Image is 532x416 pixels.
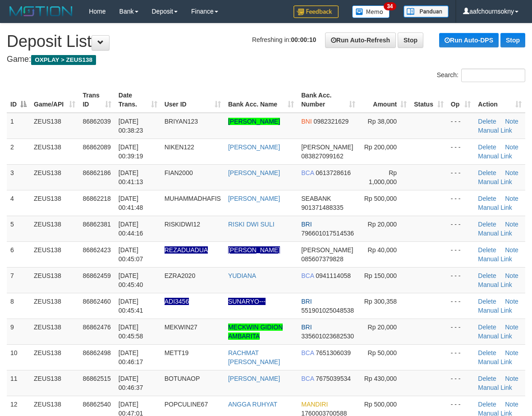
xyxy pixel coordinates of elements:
span: NIKEN122 [165,143,194,151]
span: Nama rekening ada tanda titik/strip, harap diedit [165,298,189,305]
td: ZEUS138 [30,370,79,396]
label: Search: [437,69,525,82]
span: Copy 083827099162 to clipboard [301,153,343,160]
a: Delete [478,143,496,151]
a: Delete [478,375,496,382]
span: BRI [301,324,312,331]
span: 86862515 [83,375,110,382]
span: Copy 901371488335 to clipboard [301,204,343,211]
span: [DATE] 00:45:07 [119,246,143,263]
a: [PERSON_NAME] [228,118,280,125]
a: Manual Link [478,333,512,340]
th: Status: activate to sort column ascending [410,87,447,113]
a: Manual Link [478,384,512,391]
a: YUDIANA [228,272,256,279]
td: 11 [7,370,30,396]
strong: 00:00:10 [291,36,316,43]
span: Nama rekening ada tanda titik/strip, harap diedit [165,246,208,254]
span: BRI [301,298,312,305]
a: Delete [478,221,496,228]
td: - - - [447,370,475,396]
a: [PERSON_NAME] [228,195,280,202]
a: Delete [478,195,496,202]
span: Copy 7675039534 to clipboard [316,375,351,382]
a: [PERSON_NAME] [228,375,280,382]
a: Note [505,195,518,202]
span: 86862186 [83,169,110,176]
a: Delete [478,246,496,254]
a: Delete [478,118,496,125]
td: - - - [447,241,475,267]
span: Copy 085607379828 to clipboard [301,255,343,263]
a: Manual Link [478,281,512,288]
td: 5 [7,216,30,241]
span: BRI [301,221,312,228]
a: Note [505,349,518,356]
a: Note [505,401,518,408]
span: Rp 500,000 [364,401,397,408]
span: [DATE] 00:46:17 [119,349,143,365]
a: Stop [398,32,423,48]
td: 8 [7,293,30,319]
td: - - - [447,319,475,344]
a: Manual Link [478,127,512,134]
a: Note [505,246,518,254]
a: [PERSON_NAME] [228,246,280,254]
span: BCA [301,375,314,382]
td: 9 [7,319,30,344]
img: Button%20Memo.svg [352,5,390,18]
a: ANGGA RUHYAT [228,401,277,408]
span: Rp 1,000,000 [369,169,397,185]
span: Rp 50,000 [368,349,397,356]
a: SUNARYO--- [228,298,266,305]
span: [DATE] 00:41:48 [119,195,143,211]
span: Rp 430,000 [364,375,397,382]
td: 2 [7,139,30,164]
span: BCA [301,349,314,356]
td: ZEUS138 [30,113,79,139]
span: 86862459 [83,272,110,279]
span: Rp 150,000 [364,272,397,279]
input: Search: [461,69,525,82]
span: Copy 0941114058 to clipboard [316,272,351,279]
a: Delete [478,324,496,331]
span: Copy 551901025048538 to clipboard [301,307,354,314]
span: [PERSON_NAME] [301,246,353,254]
a: Manual Link [478,307,512,314]
img: Feedback.jpg [294,5,339,18]
span: MEKWIN27 [165,324,197,331]
th: User ID: activate to sort column ascending [161,87,225,113]
a: Run Auto-Refresh [325,32,396,48]
span: [DATE] 00:46:37 [119,375,143,391]
a: Note [505,221,518,228]
span: [DATE] 00:44:16 [119,221,143,237]
a: Manual Link [478,255,512,263]
span: OXPLAY > ZEUS138 [31,55,96,65]
a: [PERSON_NAME] [228,169,280,176]
a: Manual Link [478,204,512,211]
span: Rp 20,000 [368,324,397,331]
td: ZEUS138 [30,293,79,319]
th: Amount: activate to sort column ascending [359,87,410,113]
td: ZEUS138 [30,164,79,190]
span: FIAN2000 [165,169,193,176]
th: Trans ID: activate to sort column ascending [79,87,115,113]
h4: Game: [7,55,525,64]
td: 7 [7,267,30,293]
span: 86862460 [83,298,110,305]
a: Manual Link [478,358,512,365]
a: Manual Link [478,230,512,237]
a: Note [505,375,518,382]
span: Rp 38,000 [368,118,397,125]
span: 86862476 [83,324,110,331]
th: Op: activate to sort column ascending [447,87,475,113]
span: Rp 200,000 [364,143,397,151]
td: 1 [7,113,30,139]
span: [DATE] 00:45:41 [119,298,143,314]
td: ZEUS138 [30,319,79,344]
span: Refreshing in: [252,36,316,43]
span: BNI [301,118,312,125]
span: MANDIRI [301,401,328,408]
img: panduan.png [404,5,449,18]
span: 86862540 [83,401,110,408]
